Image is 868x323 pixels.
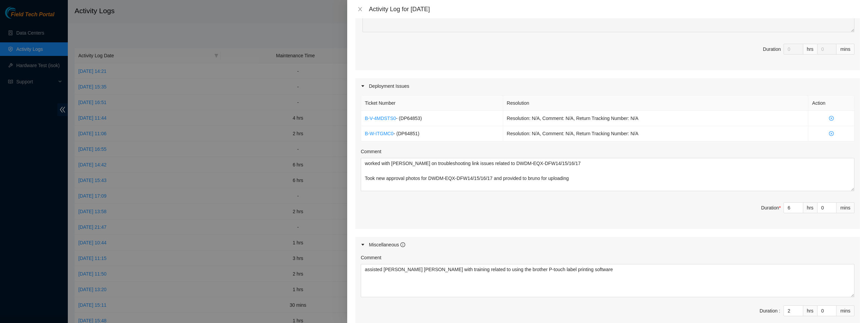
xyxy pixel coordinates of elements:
[369,5,860,13] div: Activity Log for [DATE]
[365,131,394,136] a: B-W-ITGMC0
[761,204,781,211] div: Duration
[759,307,780,315] div: Duration :
[361,84,365,88] span: caret-right
[396,116,422,121] span: - ( DP64853 )
[361,243,365,247] span: caret-right
[812,116,850,121] span: close-circle
[503,126,809,141] td: Resolution: N/A, Comment: N/A, Return Tracking Number: N/A
[361,264,854,297] textarea: Comment
[503,96,809,111] th: Resolution
[812,131,850,136] span: close-circle
[803,202,817,213] div: hrs
[394,131,419,136] span: - ( DP64851 )
[836,202,854,213] div: mins
[361,148,381,155] label: Comment
[365,116,396,121] a: B-V-4MDSTS0
[355,78,860,94] div: Deployment Issues
[361,254,381,261] label: Comment
[763,45,781,53] div: Duration
[400,242,405,247] span: info-circle
[355,6,365,13] button: Close
[357,6,363,12] span: close
[361,158,854,191] textarea: Comment
[803,44,817,55] div: hrs
[836,305,854,316] div: mins
[361,96,503,111] th: Ticket Number
[369,241,405,248] div: Miscellaneous
[355,237,860,253] div: Miscellaneous info-circle
[803,305,817,316] div: hrs
[808,96,854,111] th: Action
[503,111,809,126] td: Resolution: N/A, Comment: N/A, Return Tracking Number: N/A
[836,44,854,55] div: mins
